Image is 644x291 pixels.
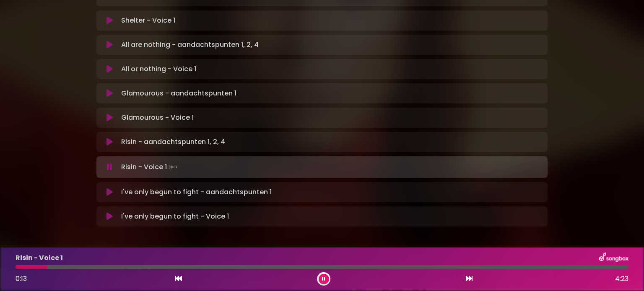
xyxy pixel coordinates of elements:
[121,137,225,147] p: Risin - aandachtspunten 1, 2, 4
[121,88,236,98] p: Glamourous - aandachtspunten 1
[16,253,63,263] p: Risin - Voice 1
[121,211,229,221] p: I've only begun to fight - Voice 1
[121,113,194,123] p: Glamourous - Voice 1
[599,252,628,263] img: songbox-logo-white.png
[167,161,179,173] img: waveform4.gif
[121,40,259,50] p: All are nothing - aandachtspunten 1, 2, 4
[121,64,196,74] p: All or nothing - Voice 1
[121,15,175,26] p: Shelter - Voice 1
[121,187,272,197] p: I've only begun to fight - aandachtspunten 1
[121,161,179,173] p: Risin - Voice 1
